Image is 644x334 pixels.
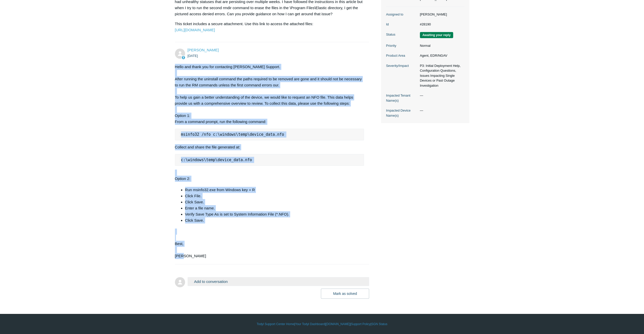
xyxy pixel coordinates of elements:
li: Enter a file name. [185,205,364,211]
dd: — [417,93,464,98]
dd: — [417,108,464,113]
dd: #28190 [417,22,464,27]
dd: [PERSON_NAME] [417,12,464,17]
li: Click Save. [185,217,364,223]
li: Verify Save Type As is set to System Information File (*.NFO). [185,211,364,217]
dt: Severity/Impact [386,63,417,68]
dd: P3: Initial Deployment Help, Configuration Questions, Issues Impacting Single Devices or Past Out... [417,63,464,88]
span: Kris Haire [188,48,219,52]
a: [PERSON_NAME] [188,48,219,52]
button: Mark as solved [321,289,369,299]
dt: Product Area [386,53,417,58]
button: Add to conversation [188,277,369,286]
a: Support Policy [351,322,370,326]
a: Todyl Support Center Home [257,322,294,326]
p: This ticket includes a secure attachment. Use this link to access the attached files: [175,21,364,33]
dt: Assigned to [386,12,417,17]
dt: Priority [386,43,417,48]
a: [DOMAIN_NAME] [326,322,350,326]
li: Click Save. [185,199,364,205]
li: Click File. [185,193,364,199]
span: We are waiting for you to respond [420,32,453,38]
dd: Normal [417,43,464,48]
div: | | | | [175,322,469,326]
a: [URL][DOMAIN_NAME] [175,28,215,32]
div: Hello and thank you for contacting [PERSON_NAME] Support. After running the uninstall command the... [175,64,364,259]
dd: Agent, EDR/NGAV [417,53,464,58]
a: SGN Status [371,322,387,326]
dt: Id [386,22,417,27]
li: Run msinfo32.exe from Windows key + R [185,187,364,193]
code: c:\windows\temp\device_data.nfo [179,157,254,162]
dt: Status [386,32,417,37]
a: Your Todyl Dashboard [295,322,325,326]
code: msinfo32 /nfo c:\windows\temp\device_data.nfo [179,132,286,137]
dt: Impacted Tenant Name(s) [386,93,417,103]
dt: Impacted Device Name(s) [386,108,417,118]
time: 09/17/2025, 10:12 [188,54,198,58]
